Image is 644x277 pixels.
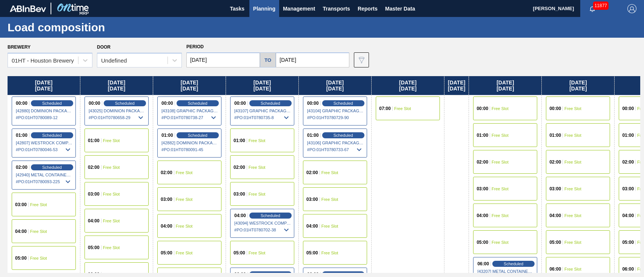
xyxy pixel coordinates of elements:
div: [DATE] [DATE] [80,76,153,95]
span: [42807] WESTROCK COMPANY - FOLDING CAR - 0008219776 [16,141,72,145]
span: Free Slot [176,170,193,175]
span: 01:00 [476,133,488,138]
span: 02:00 [306,170,318,175]
span: 00:00 [622,106,634,111]
span: [43207] METAL CONTAINER CORPORATION - 0008219743 [477,269,534,274]
span: 03:00 [234,192,245,196]
span: 04:00 [306,224,318,228]
span: Management [283,4,315,13]
span: Scheduled [188,101,207,106]
span: Free Slot [249,138,266,143]
span: Period [186,44,204,49]
img: TNhmsLtSVTkK8tSr43FrP2fwEKptu5GPRR3wAAAABJRU5ErkJggg== [10,5,46,12]
span: 02:00 [622,160,634,164]
span: 00:00 [234,101,246,106]
span: Scheduled [334,101,353,106]
span: 04:00 [15,229,27,234]
div: Undefined [101,57,127,64]
span: # PO : 01HT0780729-90 [307,113,364,122]
span: Free Slot [492,240,509,245]
span: 01:00 [161,133,173,138]
span: 05:00 [15,256,27,260]
span: 05:00 [476,240,488,245]
span: Free Slot [321,170,338,175]
span: # PO : 01HT0780702-38 [234,225,291,234]
span: 01:00 [88,138,100,143]
span: 04:00 [161,224,172,228]
span: 06:00 [549,267,561,271]
input: mm/dd/yyyy [276,52,349,67]
span: 04:00 [549,213,561,218]
div: [DATE] [DATE] [372,76,444,95]
span: Free Slot [564,187,581,191]
h5: to [264,57,271,63]
div: [DATE] [DATE] [153,76,226,95]
span: # PO : 01HT0780658-29 [89,113,145,122]
span: Free Slot [103,165,120,170]
span: Free Slot [321,224,338,228]
span: Scheduled [42,133,62,138]
span: Reports [358,4,378,13]
span: [42880] DOMINION PACKAGING, INC. - 0008325026 [16,109,72,113]
span: Free Slot [30,202,47,207]
img: Logout [627,4,636,13]
span: Free Slot [103,272,120,277]
span: Tasks [229,4,246,13]
span: [43108] GRAPHIC PACKAGING INTERNATIONA - 0008221069 [161,109,218,113]
label: Brewery [8,44,31,50]
span: Free Slot [564,160,581,164]
span: Free Slot [103,245,120,250]
span: Scheduled [334,272,353,277]
span: Free Slot [249,192,266,196]
span: # PO : 01HT0780091-45 [161,145,218,154]
span: Scheduled [188,133,207,138]
span: Scheduled [42,101,62,106]
span: 00:00 [89,101,100,106]
span: 06:00 [307,272,319,277]
span: 01:00 [307,133,319,138]
span: [43025] DOMINION PACKAGING, INC. - 0008325026 [89,109,145,113]
span: 01:00 [16,133,28,138]
span: 02:00 [549,160,561,164]
span: Scheduled [261,101,280,106]
span: Free Slot [492,106,509,111]
span: Scheduled [115,101,135,106]
span: 06:00 [622,267,634,271]
span: 05:00 [88,245,100,250]
span: Free Slot [564,106,581,111]
span: 00:00 [16,101,28,106]
span: [43106] GRAPHIC PACKAGING INTERNATIONA - 0008221069 [307,141,364,145]
span: Free Slot [249,251,266,255]
span: 03:00 [15,202,27,207]
span: Free Slot [394,106,411,111]
span: 01:00 [622,133,634,138]
span: 03:00 [306,197,318,202]
span: 03:00 [622,187,634,191]
span: Free Slot [492,133,509,138]
span: # PO : 01HT0780089-12 [16,113,72,122]
span: 01:00 [549,133,561,138]
div: [DATE] [DATE] [542,76,614,95]
div: [DATE] [DATE] [469,76,541,95]
span: 00:00 [161,101,173,106]
span: Free Slot [103,219,120,223]
span: Transports [323,4,350,13]
span: Free Slot [321,197,338,202]
span: 06:00 [477,262,489,266]
span: [42882] DOMINION PACKAGING, INC. - 0008325026 [161,141,218,145]
span: 02:00 [234,165,245,170]
span: 05:00 [549,240,561,245]
span: Scheduled [261,213,280,218]
span: 04:00 [88,219,100,223]
span: 06:00 [234,272,246,277]
span: 00:00 [476,106,488,111]
div: 01HT - Houston Brewery [12,57,74,64]
span: 03:00 [476,187,488,191]
span: # PO : 01HT0780733-67 [307,145,364,154]
span: 11877 [593,2,609,10]
h1: Load composition [8,23,141,32]
span: Free Slot [249,165,266,170]
span: Free Slot [564,240,581,245]
span: Free Slot [492,160,509,164]
span: 07:00 [379,106,391,111]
